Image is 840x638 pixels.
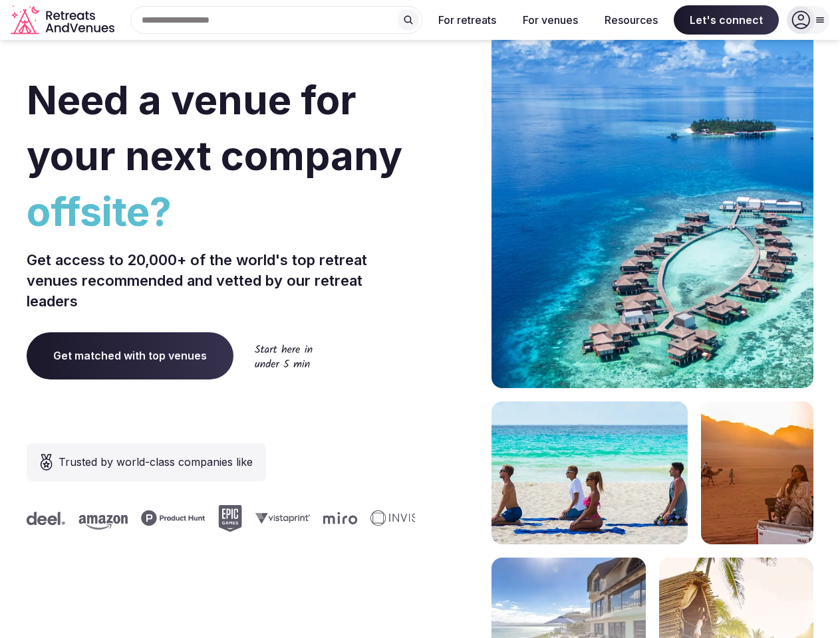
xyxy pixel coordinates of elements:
p: Get access to 20,000+ of the world's top retreat venues recommended and vetted by our retreat lea... [27,250,415,311]
button: For retreats [428,5,507,35]
svg: Deel company logo [26,512,65,525]
span: offsite? [27,183,415,239]
a: Visit the homepage [11,5,117,35]
svg: Miro company logo [323,512,356,524]
svg: Invisible company logo [370,510,443,526]
span: Let's connect [674,5,779,35]
svg: Epic Games company logo [217,505,241,532]
svg: Retreats and Venues company logo [11,5,117,35]
a: Get matched with top venues [27,332,233,379]
button: For venues [512,5,589,35]
img: woman sitting in back of truck with camels [701,401,813,544]
svg: Vistaprint company logo [255,512,309,524]
span: Trusted by world-class companies like [59,454,253,470]
img: Start here in under 5 min [255,344,313,368]
span: Need a venue for your next company [27,76,402,179]
button: Resources [594,5,668,35]
img: yoga on tropical beach [491,401,688,544]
